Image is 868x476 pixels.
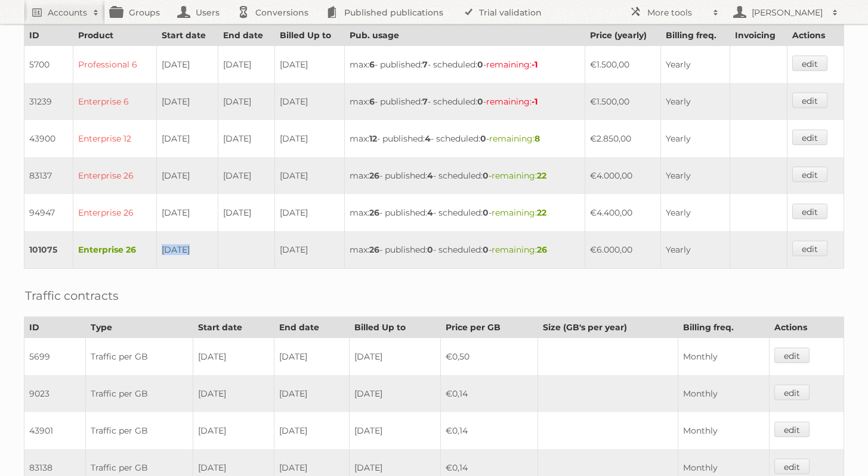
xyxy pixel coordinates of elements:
td: max: - published: - scheduled: - [344,194,585,231]
td: Yearly [660,83,730,120]
th: ID [24,317,86,338]
td: 5700 [24,46,73,84]
th: Billed Up to [349,317,441,338]
a: edit [792,241,827,256]
td: max: - published: - scheduled: - [344,120,585,157]
h2: [PERSON_NAME] [749,7,826,19]
td: [DATE] [275,194,345,231]
td: 31239 [24,83,73,120]
td: €6.000,00 [585,231,661,269]
td: Yearly [660,120,730,157]
th: Invoicing [730,25,787,46]
h2: Accounts [48,7,87,19]
a: edit [792,167,827,182]
strong: 6 [369,96,375,107]
strong: 0 [427,244,433,255]
span: remaining: [486,59,538,70]
h2: More tools [647,7,707,19]
td: 94947 [24,194,73,231]
td: €1.500,00 [585,83,661,120]
td: €4.400,00 [585,194,661,231]
a: edit [774,422,810,437]
strong: 26 [369,244,379,255]
strong: 0 [477,96,483,107]
td: [DATE] [157,46,218,84]
th: Actions [769,317,844,338]
td: €2.850,00 [585,120,661,157]
strong: 4 [425,133,431,144]
td: 83137 [24,157,73,194]
td: Enterprise 26 [73,157,156,194]
strong: 4 [427,207,433,218]
strong: 22 [537,170,546,181]
td: Monthly [678,375,769,412]
td: €4.000,00 [585,157,661,194]
th: Price per GB [441,317,538,338]
th: Actions [787,25,844,46]
strong: 7 [422,59,428,70]
strong: 0 [483,244,489,255]
td: [DATE] [349,375,441,412]
strong: 0 [483,207,489,218]
td: Enterprise 6 [73,83,156,120]
td: [DATE] [275,120,345,157]
span: remaining: [492,170,546,181]
strong: 0 [477,59,483,70]
td: Traffic per GB [85,412,193,449]
strong: 6 [369,59,375,70]
strong: 22 [537,207,546,218]
a: edit [774,385,810,400]
strong: 4 [427,170,433,181]
td: €0,14 [441,375,538,412]
span: remaining: [489,133,540,144]
td: [DATE] [157,120,218,157]
td: Traffic per GB [85,338,193,376]
td: [DATE] [218,120,275,157]
td: [DATE] [218,194,275,231]
td: [DATE] [157,83,218,120]
td: [DATE] [193,375,274,412]
strong: 26 [369,170,379,181]
th: Pub. usage [344,25,585,46]
a: edit [792,130,827,145]
td: [DATE] [274,412,349,449]
th: Type [85,317,193,338]
td: €0,14 [441,412,538,449]
td: 43900 [24,120,73,157]
th: Size (GB's per year) [538,317,678,338]
td: 5699 [24,338,86,376]
th: Price (yearly) [585,25,661,46]
td: max: - published: - scheduled: - [344,46,585,84]
strong: 8 [535,133,540,144]
td: max: - published: - scheduled: - [344,231,585,269]
td: Yearly [660,46,730,84]
td: [DATE] [349,338,441,376]
td: [DATE] [193,412,274,449]
td: Enterprise 26 [73,194,156,231]
th: ID [24,25,73,46]
th: Start date [193,317,274,338]
td: [DATE] [157,231,218,269]
td: Monthly [678,338,769,376]
td: €0,50 [441,338,538,376]
span: remaining: [492,207,546,218]
th: End date [218,25,275,46]
th: Product [73,25,156,46]
a: edit [792,93,827,108]
td: [DATE] [218,46,275,84]
td: Professional 6 [73,46,156,84]
strong: 26 [369,207,379,218]
td: 101075 [24,231,73,269]
td: [DATE] [274,338,349,376]
th: Start date [157,25,218,46]
td: Enterprise 26 [73,231,156,269]
td: [DATE] [193,338,274,376]
td: [DATE] [275,83,345,120]
td: max: - published: - scheduled: - [344,83,585,120]
span: remaining: [486,96,538,107]
a: edit [774,348,810,363]
td: [DATE] [157,157,218,194]
strong: -1 [532,96,538,107]
strong: 0 [483,170,489,181]
td: Monthly [678,412,769,449]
